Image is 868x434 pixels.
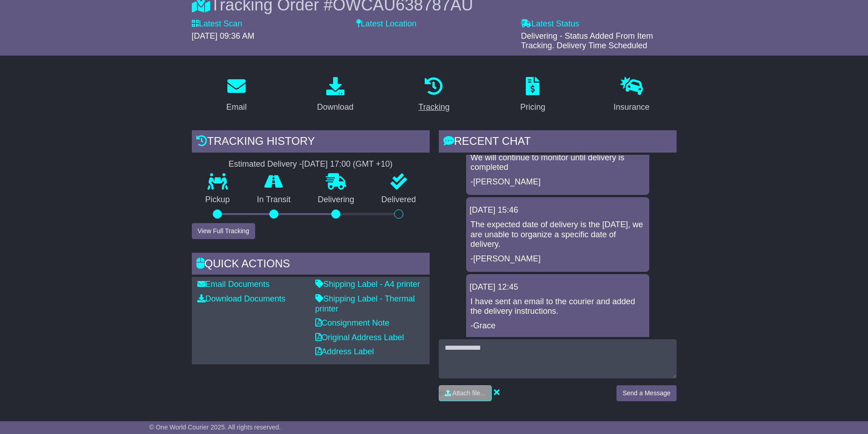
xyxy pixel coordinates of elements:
[470,282,646,292] div: [DATE] 12:45
[315,294,415,313] a: Shipping Label - Thermal printer
[471,220,645,250] p: The expected date of delivery is the [DATE], we are unable to organize a specific date of delivery.
[243,195,304,205] p: In Transit
[470,205,646,215] div: [DATE] 15:46
[192,31,255,41] span: [DATE] 09:36 AM
[439,130,677,155] div: RECENT CHAT
[315,280,420,289] a: Shipping Label - A4 printer
[192,195,244,205] p: Pickup
[412,74,455,117] a: Tracking
[471,297,645,317] p: I have sent an email to the courier and added the delivery instructions.
[197,280,270,289] a: Email Documents
[315,347,374,356] a: Address Label
[608,74,656,117] a: Insurance
[149,424,281,431] span: © One World Courier 2025. All rights reserved.
[418,101,449,113] div: Tracking
[317,101,354,113] div: Download
[302,159,393,169] div: [DATE] 17:00 (GMT +10)
[471,153,645,173] p: We will continue to monitor until delivery is completed
[192,253,430,277] div: Quick Actions
[192,159,430,169] div: Estimated Delivery -
[197,294,286,303] a: Download Documents
[471,177,645,187] p: -[PERSON_NAME]
[220,74,252,117] a: Email
[616,385,676,401] button: Send a Message
[315,333,404,342] a: Original Address Label
[521,31,653,51] span: Delivering - Status Added From Item Tracking. Delivery Time Scheduled
[311,74,360,117] a: Download
[315,318,390,327] a: Consignment Note
[192,223,255,239] button: View Full Tracking
[521,19,579,29] label: Latest Status
[192,130,430,155] div: Tracking history
[304,195,368,205] p: Delivering
[368,195,430,205] p: Delivered
[514,74,551,117] a: Pricing
[192,19,242,29] label: Latest Scan
[226,101,247,113] div: Email
[356,19,416,29] label: Latest Location
[520,101,545,113] div: Pricing
[471,254,645,264] p: -[PERSON_NAME]
[471,321,645,331] p: -Grace
[614,101,650,113] div: Insurance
